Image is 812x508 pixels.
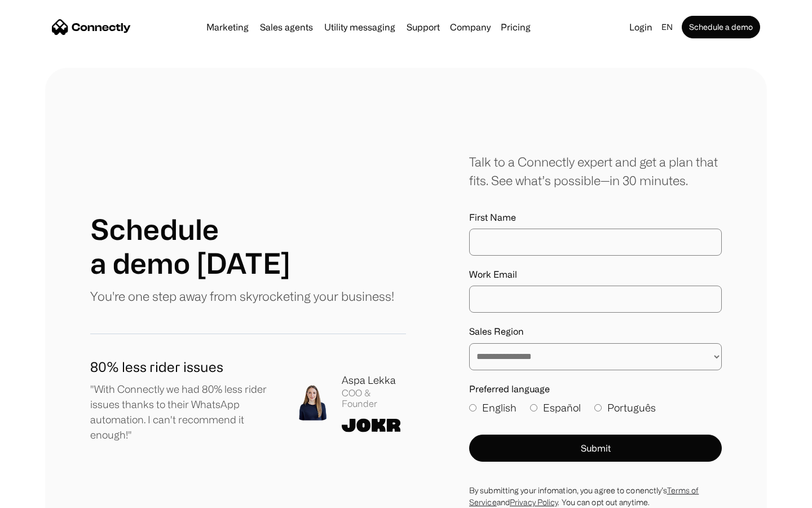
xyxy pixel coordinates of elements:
label: Español [530,400,581,415]
input: Português [594,404,602,411]
div: COO & Founder [342,388,406,409]
p: You're one step away from skyrocketing your business! [90,287,394,305]
p: "With Connectly we had 80% less rider issues thanks to their WhatsApp automation. I can't recomme... [90,382,276,443]
label: Português [594,400,656,415]
input: Español [530,404,537,411]
label: English [469,400,517,415]
a: Sales agents [255,23,317,32]
div: Aspa Lekka [342,373,406,388]
a: Pricing [496,23,535,32]
button: Submit [469,435,722,462]
a: Support [402,23,444,32]
a: Marketing [202,23,253,32]
label: Preferred language [469,384,722,395]
label: First Name [469,212,722,223]
h1: Schedule a demo [DATE] [90,212,290,280]
div: By submitting your infomation, you agree to conenctly’s and . You can opt out anytime. [469,484,722,508]
a: Login [625,19,657,35]
input: English [469,404,476,411]
h1: 80% less rider issues [90,357,276,377]
div: Talk to a Connectly expert and get a plan that fits. See what’s possible—in 30 minutes. [469,152,722,190]
label: Work Email [469,269,722,280]
a: Schedule a demo [682,16,760,38]
div: en [661,19,673,35]
ul: Language list [23,488,68,504]
a: Terms of Service [469,486,699,506]
a: Privacy Policy [510,498,558,506]
div: Company [450,19,491,35]
label: Sales Region [469,326,722,337]
a: Utility messaging [320,23,400,32]
aside: Language selected: English [11,487,68,504]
